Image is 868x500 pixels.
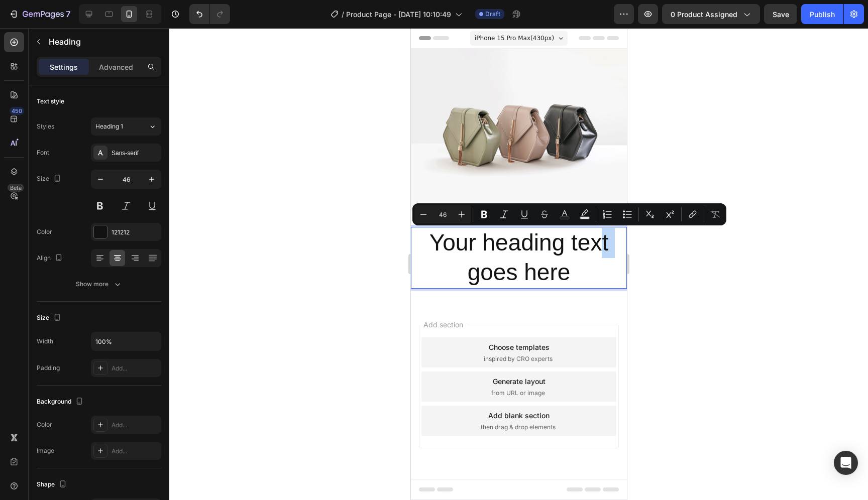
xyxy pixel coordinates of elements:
[810,9,835,20] div: Publish
[37,478,69,491] div: Shape
[37,395,85,409] div: Background
[37,172,63,186] div: Size
[412,203,726,225] div: Editor contextual toolbar
[764,4,797,24] button: Save
[112,228,159,237] div: 121212
[91,332,161,350] input: Auto
[37,420,52,429] div: Color
[50,62,78,72] p: Settings
[37,122,54,131] div: Styles
[37,227,52,236] div: Color
[671,9,737,20] span: 0 product assigned
[37,337,53,346] div: Width
[37,275,161,293] button: Show more
[411,28,627,500] iframe: Design area
[773,10,789,19] span: Save
[112,421,159,430] div: Add...
[112,447,159,456] div: Add...
[37,363,60,372] div: Padding
[4,4,75,24] button: 7
[37,252,65,265] div: Align
[346,9,451,20] span: Product Page - [DATE] 10:10:49
[342,9,344,20] span: /
[8,184,24,192] div: Beta
[95,122,123,131] span: Heading 1
[91,117,161,136] button: Heading 1
[99,62,133,72] p: Advanced
[49,36,157,48] p: Heading
[834,451,858,475] div: Open Intercom Messenger
[37,148,49,157] div: Font
[485,10,500,19] span: Draft
[66,8,70,20] p: 7
[189,4,230,24] div: Undo/Redo
[10,107,24,115] div: 450
[76,279,123,289] div: Show more
[801,4,843,24] button: Publish
[662,4,760,24] button: 0 product assigned
[37,97,64,106] div: Text style
[37,311,63,325] div: Size
[112,364,159,373] div: Add...
[37,446,54,455] div: Image
[112,149,159,158] div: Sans-serif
